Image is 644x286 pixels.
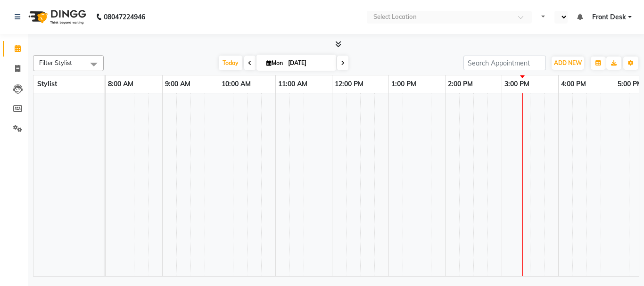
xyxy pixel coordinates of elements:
span: Filter Stylist [39,59,72,66]
a: 9:00 AM [163,77,193,91]
a: 11:00 AM [276,77,310,91]
a: 1:00 PM [389,77,419,91]
a: 12:00 PM [332,77,366,91]
span: Mon [264,59,285,66]
span: Front Desk [592,12,626,22]
span: Today [219,56,242,70]
b: 08047224946 [104,4,145,30]
div: Select Location [373,12,417,22]
span: ADD NEW [554,59,582,66]
a: 10:00 AM [219,77,253,91]
a: 4:00 PM [559,77,588,91]
span: Stylist [37,80,57,88]
a: 8:00 AM [106,77,136,91]
a: 3:00 PM [502,77,532,91]
input: Search Appointment [463,56,546,70]
button: ADD NEW [552,57,584,70]
img: logo [24,4,89,30]
a: 2:00 PM [446,77,475,91]
input: 2025-09-01 [285,56,332,70]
